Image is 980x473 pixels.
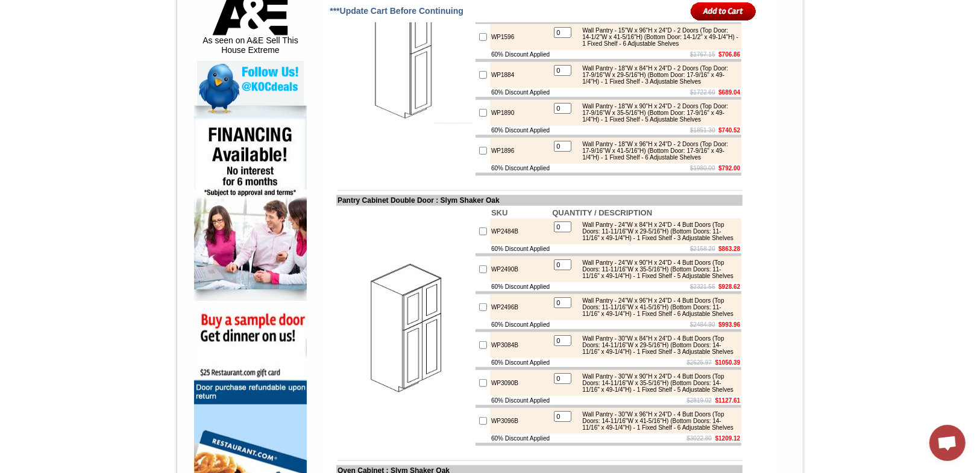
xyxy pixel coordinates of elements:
s: $1980.00 [690,165,715,172]
img: spacer.gif [205,34,207,34]
s: $2625.97 [686,359,712,366]
a: Price Sheet View in PDF Format [14,2,98,12]
td: 60% Discount Applied [490,434,551,443]
img: spacer.gif [102,34,104,34]
div: Wall Pantry - 30"W x 90"H x 24"D - 4 Butt Doors (Top Doors: 14-11/16"W x 35-5/16"H) (Bottom Doors... [576,373,738,393]
div: Wall Pantry - 15"W x 96"H x 24"D - 2 Doors (Top Door: 14-1/2"W x 41-5/16"H) (Bottom Door: 14-1/2"... [576,27,738,47]
b: Price Sheet View in PDF Format [14,5,98,11]
b: $1050.39 [715,359,741,366]
b: $863.28 [718,246,740,252]
td: [PERSON_NAME] White Shaker [104,55,140,68]
td: WP1896 [490,138,551,164]
td: 60% Discount Applied [490,358,551,367]
td: 60% Discount Applied [490,88,551,97]
s: $2819.02 [686,397,712,404]
img: spacer.gif [140,34,142,34]
img: spacer.gif [63,34,65,34]
td: [PERSON_NAME] Yellow Walnut [65,55,102,68]
img: spacer.gif [172,34,174,34]
s: $2158.20 [690,246,715,252]
td: WP2496B [490,294,551,320]
td: WP1884 [490,62,551,88]
s: $1851.30 [690,127,715,134]
div: Wall Pantry - 18"W x 84"H x 24"D - 2 Doors (Top Door: 17-9/16"W x 29-5/16"H) (Bottom Door: 17-9/1... [576,65,738,85]
b: $928.62 [718,283,740,290]
b: $792.00 [718,165,740,172]
td: WP2490B [490,256,551,282]
td: WP1596 [490,24,551,50]
td: Beachwood Oak Shaker [174,55,205,68]
s: $1767.15 [690,51,715,58]
div: Wall Pantry - 18"W x 90"H x 24"D - 2 Doors (Top Door: 17-9/16"W x 35-5/16"H) (Bottom Door: 17-9/1... [576,103,738,123]
td: 60% Discount Applied [490,50,551,59]
s: $3022.80 [686,435,712,442]
div: Wall Pantry - 24"W x 96"H x 24"D - 4 Butt Doors (Top Doors: 11-11/16"W x 41-5/16"H) (Bottom Doors... [576,297,738,317]
s: $1722.60 [690,89,715,96]
td: WP3084B [490,332,551,358]
td: 60% Discount Applied [490,244,551,253]
td: 60% Discount Applied [490,320,551,329]
b: $993.96 [718,321,740,328]
td: Alabaster Shaker [33,55,63,67]
span: ***Update Cart Before Continuing [330,6,463,16]
img: Pantry Cabinet Double Door [338,259,473,394]
b: $1127.61 [715,397,741,404]
div: Wall Pantry - 30"W x 84"H x 24"D - 4 Butt Doors (Top Doors: 14-11/16"W x 29-5/16"H) (Bottom Doors... [576,335,738,355]
img: pdf.png [2,3,11,13]
b: $706.86 [718,51,740,58]
div: Wall Pantry - 24"W x 90"H x 24"D - 4 Butt Doors (Top Doors: 11-11/16"W x 35-5/16"H) (Bottom Doors... [576,259,738,279]
td: Bellmonte Maple [207,55,237,67]
b: SKU [491,208,507,217]
div: Wall Pantry - 18"W x 96"H x 24"D - 2 Doors (Top Door: 17-9/16"W x 41-5/16"H) (Bottom Door: 17-9/1... [576,141,738,161]
div: Wall Pantry - 30"W x 96"H x 24"D - 4 Butt Doors (Top Doors: 14-11/16"W x 41-5/16"H) (Bottom Doors... [576,411,738,431]
td: WP2484B [490,218,551,244]
s: $2321.55 [690,283,715,290]
b: $689.04 [718,89,740,96]
td: 60% Discount Applied [490,282,551,291]
td: 60% Discount Applied [490,126,551,135]
img: spacer.gif [31,34,33,34]
div: Wall Pantry - 24"W x 84"H x 24"D - 4 Butt Doors (Top Doors: 11-11/16"W x 29-5/16"H) (Bottom Doors... [576,221,738,241]
td: Baycreek Gray [142,55,172,67]
td: WP3096B [490,408,551,434]
b: $1209.12 [715,435,741,442]
b: QUANTITY / DESCRIPTION [552,208,652,217]
td: WP1890 [490,100,551,126]
td: WP3090B [490,370,551,396]
s: $2484.90 [690,321,715,328]
div: Open chat [929,425,966,461]
td: Pantry Cabinet Double Door : Slym Shaker Oak [336,195,743,206]
td: 60% Discount Applied [490,396,551,405]
td: 60% Discount Applied [490,164,551,173]
input: Add to Cart [691,1,756,21]
b: $740.52 [718,127,740,134]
